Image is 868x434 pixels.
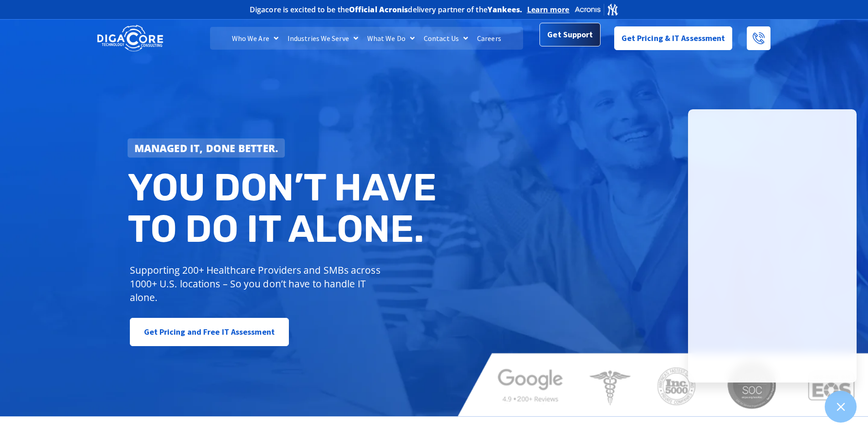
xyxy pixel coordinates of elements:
[547,26,593,44] span: Get Support
[250,6,523,13] h2: Digacore is excited to be the delivery partner of the
[283,27,363,50] a: Industries We Serve
[688,109,857,383] iframe: Chatgenie Messenger
[128,167,441,250] h2: You don’t have to do IT alone.
[128,138,285,158] a: Managed IT, done better.
[134,141,278,155] strong: Managed IT, done better.
[614,26,733,50] a: Get Pricing & IT Assessment
[363,27,419,50] a: What We Do
[144,323,275,341] span: Get Pricing and Free IT Assessment
[130,318,289,346] a: Get Pricing and Free IT Assessment
[227,27,283,50] a: Who We Are
[349,5,408,15] b: Official Acronis
[527,5,570,14] a: Learn more
[97,24,163,53] img: DigaCore Technology Consulting
[621,29,725,47] span: Get Pricing & IT Assessment
[130,263,385,304] p: Supporting 200+ Healthcare Providers and SMBs across 1000+ U.S. locations – So you don’t have to ...
[539,23,600,46] a: Get Support
[574,3,619,16] img: Acronis
[210,27,523,50] nav: Menu
[488,5,523,15] b: Yankees.
[419,27,473,50] a: Contact Us
[473,27,506,50] a: Careers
